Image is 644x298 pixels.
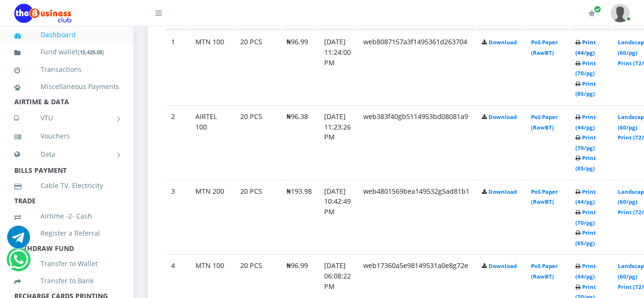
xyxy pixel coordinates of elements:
td: MTN 200 [190,180,234,254]
a: Vouchers [14,125,119,147]
i: Renew/Upgrade Subscription [588,10,595,17]
td: ₦96.38 [281,105,317,179]
td: web383f40gb5114953bd08081a9 [358,105,475,179]
a: Download [489,113,517,120]
td: 20 PCS [235,30,280,104]
a: PoS Paper (RawBT) [531,262,558,280]
td: [DATE] 11:23:26 PM [318,105,357,179]
a: Airtime -2- Cash [14,205,119,227]
a: Download [489,262,517,269]
a: PoS Paper (RawBT) [531,188,558,206]
a: Fund wallet[15,425.05] [14,41,119,63]
a: Print (70/pg) [575,134,596,151]
a: Print (44/pg) [575,39,596,56]
td: 1 [165,30,189,104]
td: [DATE] 10:42:49 PM [318,180,357,254]
b: 15,425.05 [80,49,102,56]
a: Cable TV, Electricity [14,175,119,197]
a: Download [489,39,517,46]
td: 20 PCS [235,180,280,254]
td: 20 PCS [235,105,280,179]
td: 2 [165,105,189,179]
a: Print (44/pg) [575,113,596,131]
td: web8087157a3f1495361d263704 [358,30,475,104]
a: Print (44/pg) [575,188,596,206]
a: Print (70/pg) [575,209,596,226]
td: ₦96.99 [281,30,317,104]
td: 3 [165,180,189,254]
a: Print (70/pg) [575,60,596,77]
td: ₦193.98 [281,180,317,254]
a: Transfer to Bank [14,270,119,292]
a: Register a Referral [14,222,119,244]
a: Print (85/pg) [575,80,596,98]
a: PoS Paper (RawBT) [531,39,558,56]
a: Dashboard [14,24,119,46]
a: Print (44/pg) [575,262,596,280]
span: Renew/Upgrade Subscription [594,6,601,13]
td: AIRTEL 100 [190,105,234,179]
img: Logo [14,4,72,23]
a: VTU [14,106,119,130]
a: Chat for support [7,233,30,248]
img: User [611,4,630,22]
a: Print (85/pg) [575,154,596,172]
a: Miscellaneous Payments [14,76,119,98]
a: Download [489,188,517,195]
small: [ ] [78,49,104,56]
a: Transactions [14,59,119,80]
a: Data [14,142,119,166]
td: MTN 100 [190,30,234,104]
a: Transfer to Wallet [14,253,119,275]
td: web4801569bea149532g5ad81b1 [358,180,475,254]
a: Print (85/pg) [575,229,596,247]
a: PoS Paper (RawBT) [531,113,558,131]
td: [DATE] 11:24:00 PM [318,30,357,104]
a: Chat for support [9,255,28,271]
